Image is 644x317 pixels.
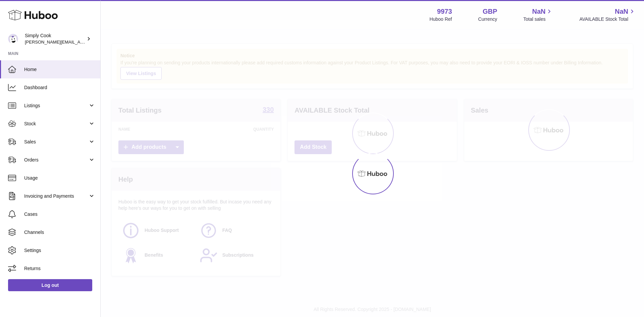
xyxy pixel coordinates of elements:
span: Invoicing and Payments [24,193,88,199]
span: NaN [532,7,545,16]
span: NaN [615,7,628,16]
span: [PERSON_NAME][EMAIL_ADDRESS][DOMAIN_NAME] [25,39,135,45]
span: Total sales [523,16,553,22]
strong: GBP [483,7,497,16]
span: Cases [24,211,95,217]
span: Stock [24,121,88,127]
span: Returns [24,265,95,272]
span: Listings [24,103,88,109]
span: Channels [24,229,95,236]
a: NaN AVAILABLE Stock Total [579,7,636,22]
span: Dashboard [24,84,95,91]
img: emma@simplycook.com [8,34,18,44]
a: Log out [8,279,92,291]
span: Home [24,66,95,73]
span: Sales [24,139,88,145]
div: Currency [478,16,497,22]
span: Usage [24,175,95,181]
a: NaN Total sales [523,7,553,22]
strong: 9973 [437,7,452,16]
span: Settings [24,247,95,254]
span: Orders [24,157,88,163]
span: AVAILABLE Stock Total [579,16,636,22]
div: Huboo Ref [430,16,452,22]
div: Simply Cook [25,33,85,45]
